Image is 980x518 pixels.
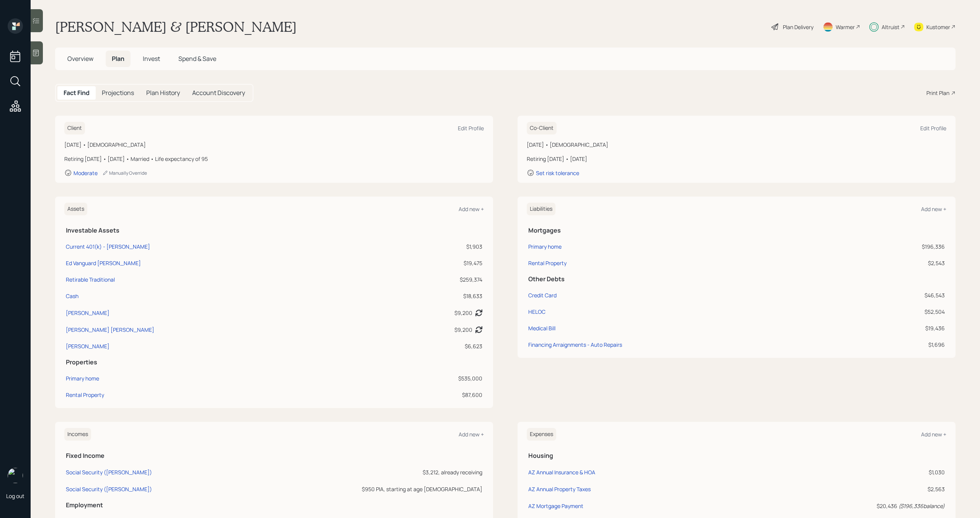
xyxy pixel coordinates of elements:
div: [DATE] • [DEMOGRAPHIC_DATA] [527,141,946,149]
div: Kustomer [926,23,950,31]
div: Social Security ([PERSON_NAME]) [66,469,152,476]
h5: Other Debts [528,275,945,283]
div: Credit Card [528,291,557,299]
div: $52,504 [859,308,945,316]
img: michael-russo-headshot.png [8,468,23,483]
div: AZ Mortgage Payment [528,502,583,510]
div: Primary home [528,243,562,251]
div: $2,543 [859,259,945,267]
div: [PERSON_NAME] [66,309,109,317]
div: Warmer [836,23,855,31]
h5: Mortgages [528,227,945,234]
h5: Employment [66,502,482,509]
div: [PERSON_NAME] [66,342,109,350]
div: Plan Delivery [783,23,813,31]
div: Add new + [459,205,484,213]
div: $196,336 [859,243,945,251]
div: $1,030 [810,468,945,476]
h5: Account Discovery [192,89,245,97]
div: Add new + [459,431,484,438]
div: [DATE] • [DEMOGRAPHIC_DATA] [64,141,484,149]
h5: Plan History [146,89,180,97]
div: Retiring [DATE] • [DATE] [527,155,946,163]
div: HELOC [528,308,546,316]
div: $1,696 [859,341,945,349]
div: AZ Annual Property Taxes [528,485,591,493]
h5: Fact Find [64,89,90,97]
div: $19,475 [379,259,482,267]
div: Current 401(k) - [PERSON_NAME] [66,243,150,251]
span: Spend & Save [178,54,216,63]
div: [PERSON_NAME] [PERSON_NAME] [66,326,154,334]
div: Cash [66,292,78,300]
div: $18,633 [379,292,482,300]
div: $2,563 [810,485,945,493]
div: Altruist [882,23,900,31]
div: Edit Profile [920,125,946,132]
div: Moderate [73,169,98,177]
div: $20,436 [810,502,945,510]
h6: Co-Client [527,122,557,134]
span: Invest [143,54,160,63]
div: Rental Property [528,259,567,267]
div: Retiring [DATE] • [DATE] • Married • Life expectancy of 95 [64,155,484,163]
div: Manually Override [102,170,147,176]
h6: Assets [64,203,87,215]
div: Medical Bill [528,324,555,332]
h6: Liabilities [527,203,555,215]
h5: Fixed Income [66,452,482,459]
div: $9,200 [454,309,472,317]
span: Overview [67,54,93,63]
div: Social Security ([PERSON_NAME]) [66,485,152,493]
div: $1,903 [379,243,482,251]
h1: [PERSON_NAME] & [PERSON_NAME] [55,18,297,35]
div: $6,623 [379,342,482,350]
div: Financing Arraignments - Auto Repairs [528,341,622,349]
div: Log out [6,492,24,500]
div: $535,000 [379,374,482,382]
div: Edit Profile [458,125,484,132]
div: $3,212, already receiving [294,468,482,476]
div: $950 PIA, starting at age [DEMOGRAPHIC_DATA] [294,485,482,493]
div: $87,600 [379,391,482,399]
i: ( $196,336 balance) [898,502,945,510]
div: Add new + [921,205,946,213]
div: Ed Vanguard [PERSON_NAME] [66,259,141,267]
h5: Housing [528,452,945,459]
div: Primary home [66,374,99,382]
h6: Expenses [527,428,556,441]
div: Retirable Traditional [66,275,115,284]
h5: Investable Assets [66,227,482,234]
h5: Properties [66,359,482,366]
span: Plan [112,54,124,63]
div: Add new + [921,431,946,438]
div: Set risk tolerance [536,169,579,177]
div: AZ Annual Insurance & HOA [528,469,595,476]
h6: Incomes [64,428,91,441]
div: Print Plan [926,89,949,97]
h5: Projections [102,89,134,97]
div: $9,200 [454,326,472,334]
div: $46,543 [859,291,945,299]
div: $19,436 [859,324,945,332]
div: Rental Property [66,391,104,399]
h6: Client [64,122,85,134]
div: $259,374 [379,275,482,284]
